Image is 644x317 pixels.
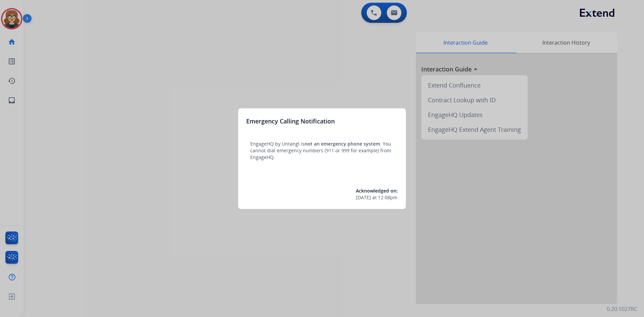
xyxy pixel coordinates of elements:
[607,305,637,313] p: 0.20.1027RC
[356,188,398,194] span: Acknowledged on:
[356,194,371,201] span: [DATE]
[378,194,397,201] span: 12:08pm
[356,194,398,201] div: at
[305,141,380,147] span: not an emergency phone system
[246,116,335,126] h3: Emergency Calling Notification
[250,141,394,161] p: EngageHQ by Untangl is . You cannot dial emergency numbers (911 or 999 for example) from EngageHQ.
